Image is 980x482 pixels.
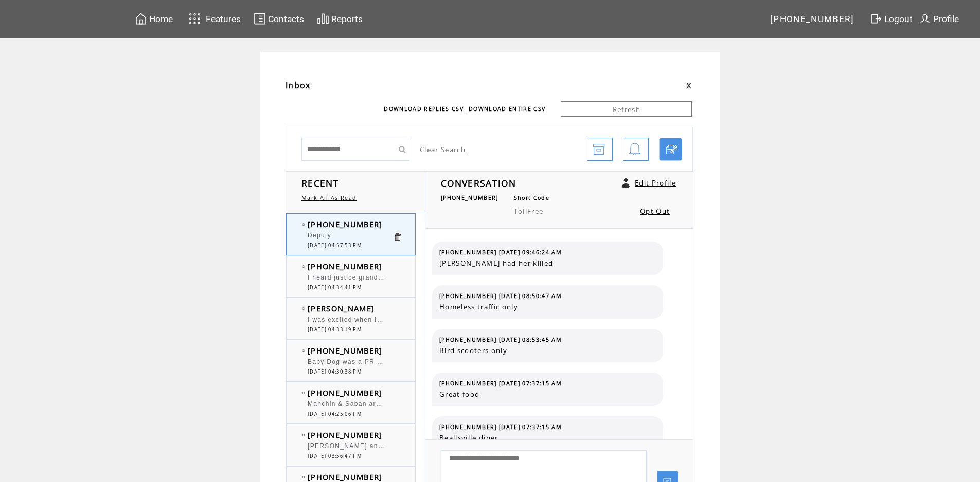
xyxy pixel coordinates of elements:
[870,12,882,25] img: exit.svg
[308,232,331,239] span: Deputy
[254,12,266,25] img: contacts.svg
[186,10,204,27] img: features.svg
[302,265,305,268] img: bulletEmpty.png
[184,9,242,29] a: Features
[917,11,960,27] a: Profile
[302,223,305,226] img: bulletEmpty.png
[384,105,464,113] a: DOWNLOAD REPLIES CSV
[317,12,329,25] img: chart.svg
[439,390,655,399] span: Great food
[308,398,582,408] span: Manchin & Saban are both from [GEOGRAPHIC_DATA]; Farmington & Monongha.
[286,80,311,91] span: Inbox
[331,14,363,24] span: Reports
[301,194,357,201] a: Mark All As Read
[659,138,682,161] a: Click to start a chat with mobile number by SMS
[308,284,362,291] span: [DATE] 04:34:41 PM
[933,14,959,24] span: Profile
[308,242,362,249] span: [DATE] 04:57:53 PM
[561,101,692,117] a: Refresh
[315,11,364,27] a: Reports
[149,14,173,24] span: Home
[439,302,655,311] span: Homeless traffic only
[135,12,147,25] img: home.svg
[622,178,630,188] a: Click to edit user profile
[439,380,562,387] span: [PHONE_NUMBER] [DATE] 07:37:15 AM
[308,387,383,398] span: [PHONE_NUMBER]
[441,177,516,189] span: CONVERSATION
[308,430,383,440] span: [PHONE_NUMBER]
[308,261,383,271] span: [PHONE_NUMBER]
[133,11,174,27] a: Home
[514,194,549,201] span: Short Code
[302,349,305,352] img: bulletEmpty.png
[439,346,655,355] span: Bird scooters only
[884,14,913,24] span: Logout
[629,138,641,161] img: bell.png
[593,138,605,161] img: archive.png
[635,178,676,188] a: Edit Profile
[308,271,530,282] span: I heard justice granddaughter was the first one to call it baby dog
[439,433,655,442] span: Beallsville diner
[308,411,362,417] span: [DATE] 04:25:06 PM
[514,207,544,216] span: TollFree
[308,453,362,459] span: [DATE] 03:56:47 PM
[441,194,498,201] span: [PHONE_NUMBER]
[308,440,704,450] span: [PERSON_NAME] and [PERSON_NAME]. What about the F-150 Lightning ? You know if the Power goes out ...
[302,392,305,394] img: bulletEmpty.png
[770,14,854,24] span: [PHONE_NUMBER]
[439,336,562,343] span: [PHONE_NUMBER] [DATE] 08:53:45 AM
[469,105,545,113] a: DOWNLOAD ENTIRE CSV
[640,207,670,216] a: Opt Out
[439,249,562,256] span: [PHONE_NUMBER] [DATE] 09:46:24 AM
[394,138,409,161] input: Submit
[302,307,305,310] img: bulletEmpty.png
[308,303,375,313] span: [PERSON_NAME]
[308,219,383,229] span: [PHONE_NUMBER]
[308,326,362,333] span: [DATE] 04:33:19 PM
[868,11,917,27] a: Logout
[919,12,931,25] img: profile.svg
[302,476,305,478] img: bulletEmpty.png
[268,14,304,24] span: Contacts
[308,313,764,324] span: I was excited when I first came to [US_STATE] and stood outside all night to get [PERSON_NAME] bo...
[301,177,339,189] span: RECENT
[206,14,241,24] span: Features
[308,345,383,356] span: [PHONE_NUMBER]
[439,258,655,268] span: [PERSON_NAME] had her killed
[308,368,362,375] span: [DATE] 04:30:38 PM
[308,472,383,482] span: [PHONE_NUMBER]
[252,11,306,27] a: Contacts
[302,434,305,436] img: bulletEmpty.png
[420,145,466,154] a: Clear Search
[439,292,562,300] span: [PHONE_NUMBER] [DATE] 08:50:47 AM
[439,423,562,431] span: [PHONE_NUMBER] [DATE] 07:37:15 AM
[393,232,402,242] a: Click to delete these messgaes
[308,356,820,366] span: Baby Dog was a PR stunt brought about after the teachers son from [GEOGRAPHIC_DATA] made JJ look ...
